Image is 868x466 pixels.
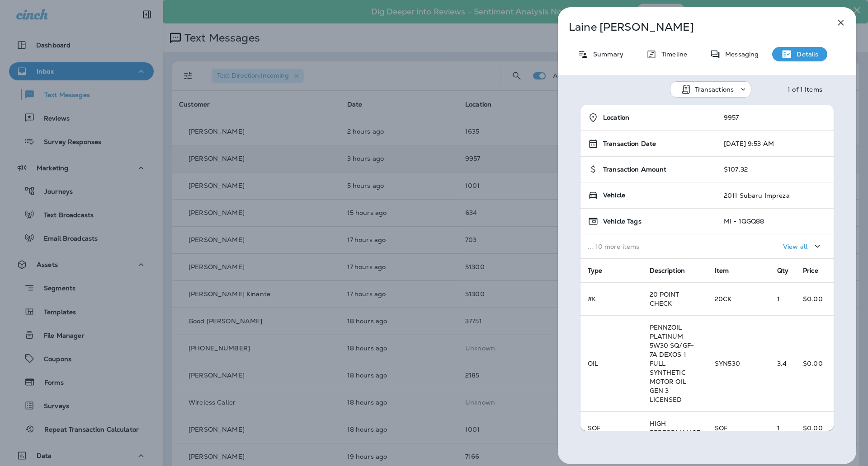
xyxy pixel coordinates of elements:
[724,218,764,225] p: MI - 1QGQ88
[777,295,780,303] span: 1
[588,424,600,432] span: SOF
[588,359,598,368] span: OIL
[695,86,734,93] p: Transactions
[603,140,656,148] span: Transaction Date
[715,295,732,303] span: 20CK
[717,131,834,157] td: [DATE] 9:53 AM
[603,218,642,225] span: Vehicle Tags
[588,266,603,275] span: Type
[588,243,709,250] p: ... 10 more items
[803,266,818,275] span: Price
[589,51,623,58] p: Summary
[650,419,701,437] span: HIGH PERFORMANCE
[724,192,790,199] p: 2011 Subaru Impreza
[788,86,822,93] div: 1 of 1 Items
[803,360,826,367] p: $0.00
[777,359,787,368] span: 3.4
[715,359,740,368] span: SYN530
[588,295,596,303] span: #K
[777,266,788,275] span: Qty
[717,105,834,131] td: 9957
[792,51,818,58] p: Details
[803,295,826,303] p: $0.00
[650,323,694,404] span: PENNZOIL PLATINUM 5W30 SQ/GF-7A DEXOS 1 FULL SYNTHETIC MOTOR OIL GEN 3 LICENSED
[783,243,807,250] p: View all
[715,266,729,275] span: Item
[721,51,759,58] p: Messaging
[717,157,834,182] td: $107.32
[777,424,780,432] span: 1
[715,424,727,432] span: SOF
[657,51,687,58] p: Timeline
[603,191,625,199] span: Vehicle
[650,266,685,275] span: Description
[803,424,826,432] p: $0.00
[603,166,667,173] span: Transaction Amount
[779,238,826,255] button: View all
[569,21,816,33] p: Laine [PERSON_NAME]
[603,114,629,121] span: Location
[650,290,679,308] span: 20 POINT CHECK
